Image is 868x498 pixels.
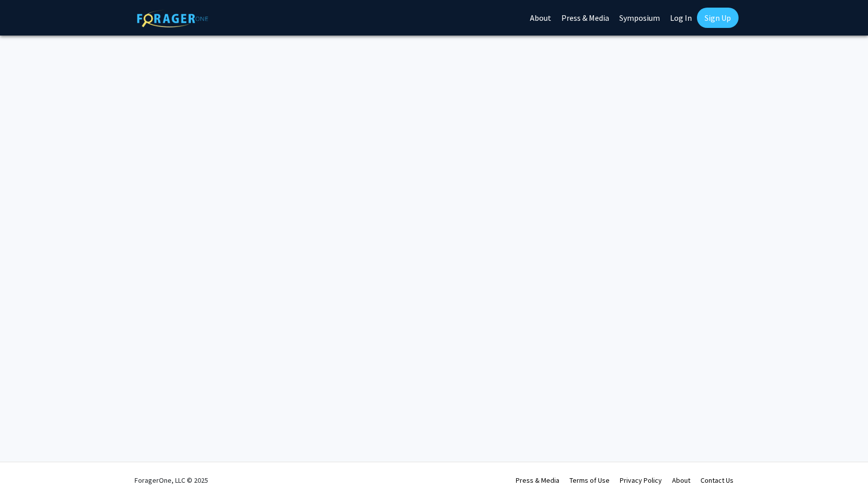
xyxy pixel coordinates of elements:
[570,476,610,485] a: Terms of Use
[700,476,733,485] a: Contact Us
[137,10,208,27] img: ForagerOne Logo
[697,8,739,28] a: Sign Up
[620,476,662,485] a: Privacy Policy
[135,462,208,498] div: ForagerOne, LLC © 2025
[516,476,559,485] a: Press & Media
[672,476,690,485] a: About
